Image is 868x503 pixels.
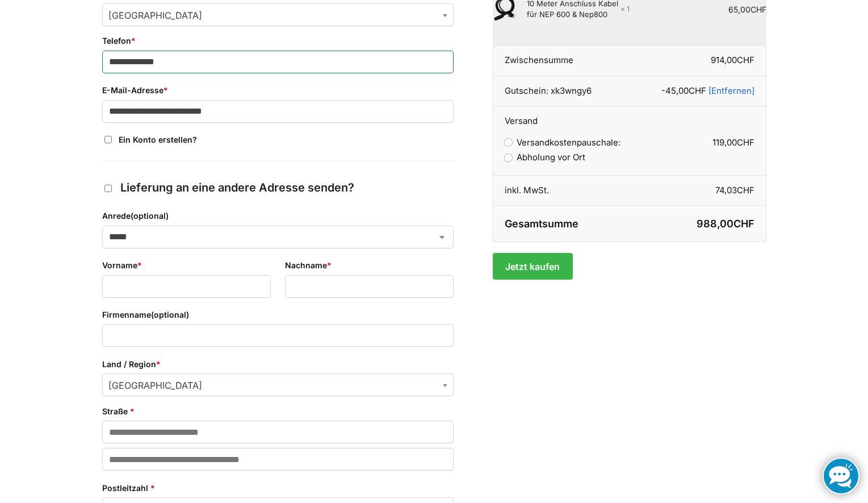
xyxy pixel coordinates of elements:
[102,3,454,26] span: Kanton
[103,4,453,27] span: Zürich
[493,176,630,206] th: inkl. MwSt.
[120,181,354,194] span: Lieferung an eine andere Adresse senden?
[102,405,454,418] label: Straße
[119,135,197,144] span: Ein Konto erstellen?
[102,259,271,272] label: Vorname
[711,55,754,65] bdi: 914,00
[102,35,454,47] label: Telefon
[493,76,630,107] th: Gutschein: xk3wngy6
[131,211,169,221] span: (optional)
[697,218,754,230] bdi: 988,00
[102,84,454,97] label: E-Mail-Adresse
[102,358,454,371] label: Land / Region
[493,206,630,242] th: Gesamtsumme
[285,259,454,272] label: Nachname
[689,85,706,96] span: CHF
[737,55,754,65] span: CHF
[708,85,754,96] a: Gutschein xk3wngy6 entfernen
[493,253,573,279] button: Jetzt kaufen
[493,106,766,128] th: Versand
[715,185,754,196] bdi: 74,03
[737,137,754,148] span: CHF
[737,185,754,196] span: CHF
[733,218,754,230] span: CHF
[493,45,630,76] th: Zwischensumme
[104,185,112,192] input: Lieferung an eine andere Adresse senden?
[505,137,620,148] label: Versandkostenpauschale:
[712,137,754,148] bdi: 119,00
[630,76,766,107] td: -
[750,5,766,14] span: CHF
[102,482,454,494] label: Postleitzahl
[104,136,112,143] input: Ein Konto erstellen?
[620,4,630,14] strong: × 1
[151,310,189,319] span: (optional)
[665,85,706,96] span: 45,00
[505,152,585,163] label: Abholung vor Ort
[102,309,454,321] label: Firmenname
[102,373,454,396] span: Land / Region
[103,374,453,397] span: Schweiz
[728,5,766,14] bdi: 65,00
[102,210,454,222] label: Anrede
